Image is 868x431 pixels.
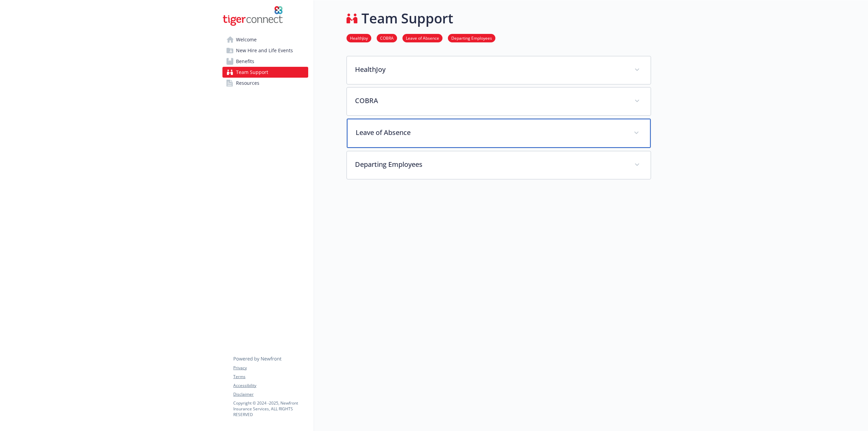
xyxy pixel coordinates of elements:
[222,45,308,56] a: New Hire and Life Events
[356,128,626,138] p: Leave of Absence
[233,374,308,380] a: Terms
[222,78,308,89] a: Resources
[236,67,268,78] span: Team Support
[236,45,293,56] span: New Hire and Life Events
[233,391,308,397] a: Disclaimer
[222,34,308,45] a: Welcome
[402,35,442,41] a: Leave of Absence
[347,35,371,41] a: HealthJoy
[236,78,259,89] span: Resources
[347,87,651,115] div: COBRA
[236,56,254,67] span: Benefits
[222,67,308,78] a: Team Support
[222,56,308,67] a: Benefits
[448,35,495,41] a: Departing Employees
[233,400,308,417] p: Copyright © 2024 - 2025 , Newfront Insurance Services, ALL RIGHTS RESERVED
[233,365,308,371] a: Privacy
[361,8,453,28] h1: Team Support
[347,119,651,148] div: Leave of Absence
[355,96,626,106] p: COBRA
[236,34,257,45] span: Welcome
[233,383,308,389] a: Accessibility
[377,35,397,41] a: COBRA
[347,151,651,179] div: Departing Employees
[355,159,626,170] p: Departing Employees
[355,64,626,75] p: HealthJoy
[347,56,651,84] div: HealthJoy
